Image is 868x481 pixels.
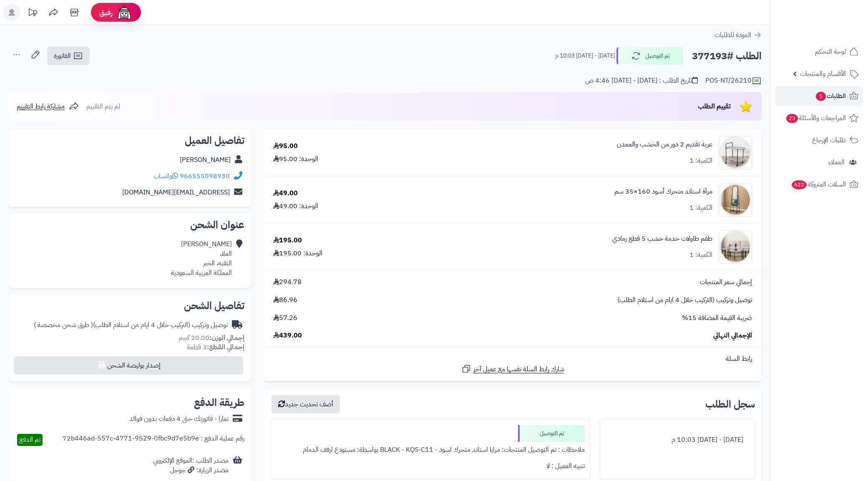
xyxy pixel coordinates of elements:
[17,101,79,111] a: مشاركة رابط التقييم
[617,140,712,149] a: عربة تقديم 2 دور من الخشب والمعدن
[180,171,230,181] a: 966555098930
[518,425,585,442] div: تم التوصيل
[273,249,322,258] div: الوحدة: 195.00
[47,47,90,65] a: الفاتورة
[775,42,863,62] a: لوحة التحكم
[616,47,683,65] button: تم التوصيل
[692,48,762,65] h2: الطلب #377193
[812,134,846,146] span: طلبات الإرجاع
[267,354,758,364] div: رابط السلة
[555,52,615,60] small: [DATE] - [DATE] 10:03 م
[273,189,298,198] div: 49.00
[129,414,229,424] div: تمارا - فاتورتك حتى 4 دفعات بدون فوائد
[461,364,564,374] a: شارك رابط السلة نفسها مع عميل آخر
[276,458,585,474] div: تنبيه العميل : لا
[273,295,297,305] span: 86.96
[153,456,229,475] div: مصدر الطلب :الموقع الإلكتروني
[614,187,712,196] a: مرآة استاند متحرك أسود 160×35 سم
[605,432,750,448] div: [DATE] - [DATE] 10:03 م
[273,236,302,245] div: 195.00
[719,183,752,217] img: 1753188072-1-90x90.jpg
[99,8,113,18] span: رفيق
[719,230,752,264] img: 1756381667-1-90x90.jpg
[171,239,232,277] div: [PERSON_NAME] العلا، الثقبه، الخبر المملكة العربية السعودية
[273,277,302,287] span: 294.78
[63,434,244,446] div: رقم عملية الدفع : 72b446ad-557c-4771-9529-0fbc9d7e5b9e
[273,313,297,323] span: 57.26
[180,155,231,165] a: [PERSON_NAME]
[689,203,712,213] div: الكمية: 1
[187,342,244,352] small: 3 قطعة
[179,333,244,343] small: 20.00 كجم
[775,130,863,150] a: طلبات الإرجاع
[15,301,244,311] h2: تفاصيل الشحن
[14,356,243,375] button: إصدار بوليصة الشحن
[689,156,712,166] div: الكمية: 1
[713,331,752,340] span: الإجمالي النهائي
[34,320,228,330] div: توصيل وتركيب (التركيب خلال 4 ايام من استلام الطلب)
[612,234,712,244] a: طقم طاولات خدمة خشب 5 قطع رمادي
[273,331,302,340] span: 439.00
[689,250,712,260] div: الكمية: 1
[682,313,752,323] span: ضريبة القيمة المضافة 15%
[617,295,752,305] span: توصيل وتركيب (التركيب خلال 4 ايام من استلام الطلب)
[273,201,318,211] div: الوحدة: 49.00
[700,277,752,287] span: إجمالي سعر المنتجات
[15,220,244,230] h2: عنوان الشحن
[775,108,863,128] a: المراجعات والأسئلة23
[815,46,846,58] span: لوحة التحكم
[775,86,863,106] a: الطلبات1
[122,187,230,197] a: [EMAIL_ADDRESS][DOMAIN_NAME]
[273,154,318,164] div: الوحدة: 95.00
[705,399,755,409] h3: سجل الطلب
[209,333,244,343] strong: إجمالي الوزن:
[775,174,863,194] a: السلات المتروكة622
[273,141,298,151] div: 95.00
[715,30,762,40] a: العودة للطلبات
[272,395,340,413] button: أضف تحديث جديد
[276,442,585,458] div: ملاحظات : تم التوصيل المنتجات: مرايا استاند متحرك اسود - BLACK - KQS-C11 بواسطة: مستودع ارفف الدمام
[19,435,40,445] span: تم الدفع
[785,112,846,124] span: المراجعات والأسئلة
[800,68,846,80] span: الأقسام والمنتجات
[786,114,798,123] span: 23
[828,156,845,168] span: العملاء
[153,171,178,181] a: واتساب
[792,180,807,189] span: 622
[719,136,752,169] img: 1741544573-1-90x90.jpg
[473,365,564,374] span: شارك رابط السلة نفسها مع عميل آخر
[207,342,244,352] strong: إجمالي القطع:
[698,101,731,111] span: تقييم الطلب
[153,466,229,475] div: مصدر الزيارة: جوجل
[116,4,133,21] img: ai-face.png
[194,398,244,408] h2: طريقة الدفع
[585,76,698,86] div: تاريخ الطلب : [DATE] - [DATE] 4:46 ص
[715,30,751,40] span: العودة للطلبات
[86,101,120,111] span: لم يتم التقييم
[54,51,71,61] span: الفاتورة
[815,90,846,102] span: الطلبات
[15,136,244,146] h2: تفاصيل العميل
[791,179,846,190] span: السلات المتروكة
[816,92,826,101] span: 1
[34,320,93,330] span: ( طرق شحن مخصصة )
[22,4,43,23] a: تحديثات المنصة
[775,152,863,172] a: العملاء
[17,101,65,111] span: مشاركة رابط التقييم
[705,76,762,86] div: POS-NT/26210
